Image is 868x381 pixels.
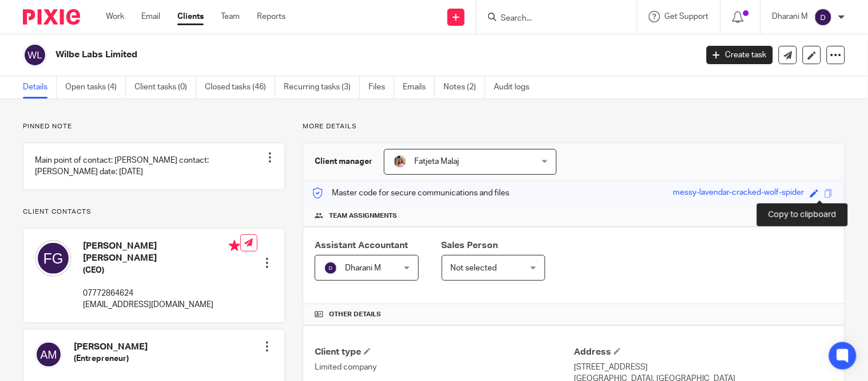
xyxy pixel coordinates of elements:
[65,76,126,99] a: Open tasks (4)
[574,362,833,373] p: [STREET_ADDRESS]
[74,353,148,364] h5: (Entrepreneur)
[35,341,62,368] img: svg%3E
[284,76,360,99] a: Recurring tasks (3)
[393,155,407,168] img: MicrosoftTeams-image%20(5).png
[494,76,538,99] a: Audit logs
[23,122,285,131] p: Pinned note
[83,240,240,265] h4: [PERSON_NAME] [PERSON_NAME]
[23,43,47,67] img: svg%3E
[74,341,148,353] h4: [PERSON_NAME]
[315,241,408,250] span: Assistant Accountant
[205,76,275,99] a: Closed tasks (46)
[451,264,497,272] span: Not selected
[673,187,804,200] div: messy-lavendar-cracked-wolf-spider
[500,14,603,24] input: Search
[315,156,372,167] h3: Client manager
[814,8,833,26] img: svg%3E
[83,288,240,299] p: 07772864624
[665,13,709,21] span: Get Support
[106,11,124,22] a: Work
[35,240,72,277] img: svg%3E
[403,76,435,99] a: Emails
[329,211,397,221] span: Team assignments
[315,362,574,373] p: Limited company
[83,265,240,276] h5: (CEO)
[707,46,773,64] a: Create task
[134,76,196,99] a: Client tasks (0)
[229,240,240,252] i: Primary
[141,11,160,22] a: Email
[23,76,57,99] a: Details
[315,346,574,358] h4: Client type
[414,158,459,166] span: Fatjeta Malaj
[329,310,381,319] span: Other details
[345,264,381,272] span: Dharani M
[574,346,833,358] h4: Address
[83,299,240,311] p: [EMAIL_ADDRESS][DOMAIN_NAME]
[303,122,845,131] p: More details
[324,261,338,275] img: svg%3E
[443,76,485,99] a: Notes (2)
[177,11,204,22] a: Clients
[221,11,240,22] a: Team
[312,187,509,199] p: Master code for secure communications and files
[23,9,80,25] img: Pixie
[368,76,394,99] a: Files
[442,241,498,250] span: Sales Person
[772,11,808,22] p: Dharani M
[257,11,286,22] a: Reports
[23,207,285,217] p: Client contacts
[56,49,562,61] h2: Wilbe Labs Limited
